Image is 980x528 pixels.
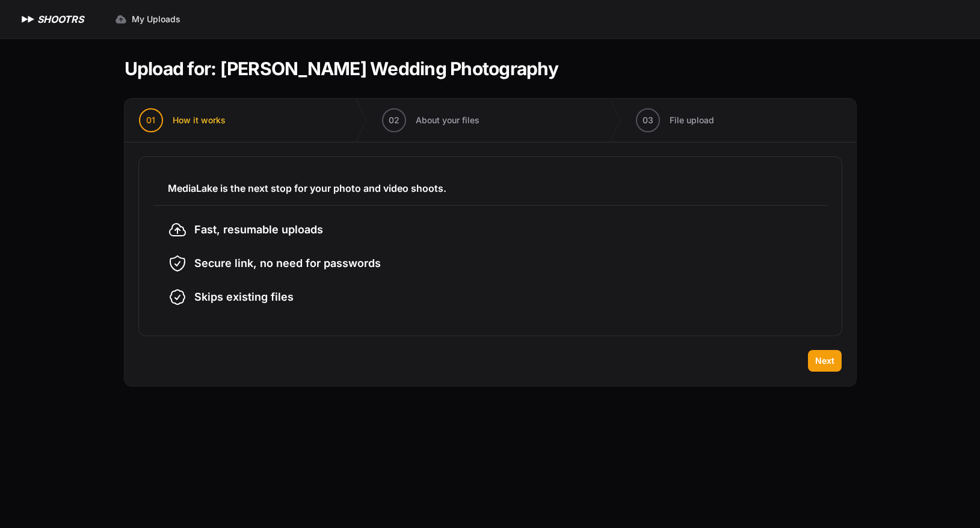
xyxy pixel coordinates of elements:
[621,99,729,142] button: 03 File upload
[19,12,84,26] a: SHOOTRS SHOOTRS
[416,114,479,126] span: About your files
[643,114,653,126] span: 03
[125,58,558,79] h1: Upload for: [PERSON_NAME] Wedding Photography
[132,13,180,25] span: My Uploads
[368,99,494,142] button: 02 About your files
[815,355,834,367] span: Next
[108,8,188,30] a: My Uploads
[146,114,155,126] span: 01
[194,289,294,305] span: Skips existing files
[194,255,381,272] span: Secure link, no need for passwords
[808,350,842,372] button: Next
[173,114,226,126] span: How it works
[168,181,813,195] h3: MediaLake is the next stop for your photo and video shoots.
[37,12,84,26] h1: SHOOTRS
[125,99,240,142] button: 01 How it works
[19,12,37,26] img: SHOOTRS
[389,114,399,126] span: 02
[670,114,714,126] span: File upload
[194,221,323,238] span: Fast, resumable uploads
